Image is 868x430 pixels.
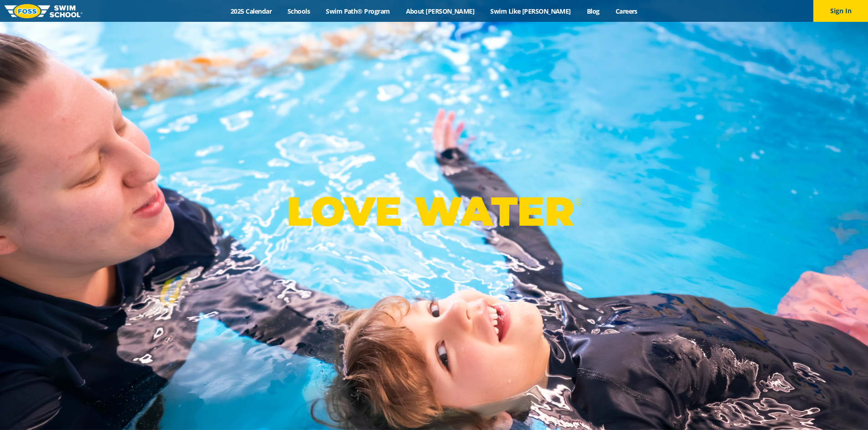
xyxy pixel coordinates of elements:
a: Swim Path® Program [318,7,398,15]
a: Schools [280,7,318,15]
a: Blog [579,7,607,15]
sup: ® [574,196,581,207]
a: Careers [607,7,645,15]
img: FOSS Swim School Logo [5,4,82,18]
a: About [PERSON_NAME] [398,7,483,15]
p: LOVE WATER [287,187,581,236]
a: 2025 Calendar [223,7,280,15]
a: Swim Like [PERSON_NAME] [483,7,579,15]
